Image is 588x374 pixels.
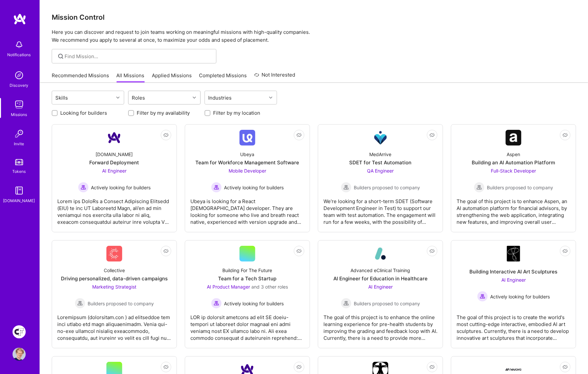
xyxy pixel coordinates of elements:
[13,168,26,175] div: Tokens
[251,284,288,290] span: and 3 other roles
[52,13,576,21] h3: Mission Control
[78,182,89,193] img: Actively looking for builders
[323,246,437,343] a: Company LogoAdvanced eClinical TrainingAI Engineer for Education in HealthcareAI Engineer Builder...
[163,248,169,254] i: icon EyeClosed
[57,193,171,225] div: Lorem ips DoloRs a Consect Adipiscing Elitsedd (EIU) te inc UT Laboreetd Magn, ali’en ad min veni...
[469,268,558,275] div: Building Interactive AI Art Sculptures
[350,159,412,166] div: SDET for Test Automation
[373,246,388,262] img: Company Logo
[163,364,169,370] i: icon EyeClosed
[296,248,302,254] i: icon EyeClosed
[269,96,272,99] i: icon Chevron
[507,151,520,158] div: Aspen
[367,168,394,174] span: QA Engineer
[323,130,437,227] a: Company LogoMedArriveSDET for Test AutomationQA Engineer Builders proposed to companyBuilders pro...
[65,53,211,60] input: Find Mission...
[296,132,302,138] i: icon EyeClosed
[13,184,26,197] img: guide book
[477,291,488,302] img: Actively looking for builders
[13,38,26,51] img: bell
[506,368,521,371] img: Company Logo
[207,284,250,290] span: AI Product Manager
[88,300,154,307] span: Builders proposed to company
[117,72,145,83] a: All Missions
[14,140,24,147] div: Invite
[116,96,120,99] i: icon Chevron
[13,325,26,339] img: Creative Fabrica Project Team
[472,159,555,166] div: Building an AI Automation Platform
[211,298,222,309] img: Actively looking for builders
[11,111,27,118] div: Missions
[163,132,169,138] i: icon EyeClosed
[240,151,255,158] div: Ubeya
[487,184,553,191] span: Builders proposed to company
[13,348,26,361] img: User Avatar
[239,130,255,146] img: Company Logo
[224,184,284,191] span: Actively looking for builders
[229,168,266,174] span: Mobile Developer
[457,309,571,341] div: The goal of this project is to create the world's most cutting-edge interactive, embodied AI art ...
[351,267,410,274] div: Advanced eClinical Training
[102,168,126,174] span: AI Engineer
[54,93,70,103] div: Skills
[52,72,109,83] a: Recommended Missions
[13,127,26,140] img: Invite
[60,109,107,116] label: Looking for builders
[563,132,568,138] i: icon EyeClosed
[106,130,122,146] img: Company Logo
[563,248,568,254] i: icon EyeClosed
[11,348,27,361] a: User Avatar
[341,298,351,309] img: Builders proposed to company
[323,193,437,225] div: We’re looking for a short-term SDET (Software Development Engineer in Test) to support our team w...
[474,182,485,193] img: Builders proposed to company
[190,130,304,227] a: Company LogoUbeyaTeam for Workforce Management SoftwareMobile Developer Actively looking for buil...
[506,130,521,146] img: Company Logo
[57,246,171,343] a: Company LogoCollectiveDriving personalized, data-driven campaignsMarketing Strategist Builders pr...
[196,159,299,166] div: Team for Workforce Management Software
[501,277,526,283] span: AI Engineer
[430,364,435,370] i: icon EyeClosed
[57,309,171,341] div: Loremipsum (dolorsitam.con ) ad elitseddoe tem inci utlabo etd magn aliquaenimadm. Venia qui-no-e...
[354,300,420,307] span: Builders proposed to company
[57,53,65,60] i: icon SearchGrey
[563,364,568,370] i: icon EyeClosed
[11,325,27,339] a: Creative Fabrica Project Team
[218,275,277,282] div: Team for a Tech Startup
[457,193,571,225] div: The goal of this project is to enhance Aspen, an AI automation platform for financial advisors, b...
[52,28,576,44] p: Here you can discover and request to join teams working on meaningful missions with high-quality ...
[13,69,26,82] img: discovery
[130,93,147,103] div: Roles
[104,267,125,274] div: Collective
[199,72,247,83] a: Completed Missions
[507,246,520,262] img: Company Logo
[190,193,304,225] div: Ubeya is looking for a React [DEMOGRAPHIC_DATA] developer. They are looking for someone who live ...
[430,248,435,254] i: icon EyeClosed
[457,130,571,227] a: Company LogoAspenBuilding an AI Automation PlatformFull-Stack Developer Builders proposed to comp...
[57,130,171,227] a: Company Logo[DOMAIN_NAME]Forward DeploymentAI Engineer Actively looking for buildersActively look...
[296,364,302,370] i: icon EyeClosed
[368,284,393,290] span: AI Engineer
[61,275,168,282] div: Driving personalized, data-driven campaigns
[190,309,304,341] div: LOR ip dolorsit ametcons ad elit SE doeiu-tempori ut laboreet dolor magnaal eni admi veniamq nost...
[323,309,437,341] div: The goal of this project is to enhance the online learning experience for pre-health students by ...
[373,130,388,146] img: Company Logo
[370,151,392,158] div: MedArrive
[190,246,304,343] a: Building For The FutureTeam for a Tech StartupAI Product Manager and 3 other rolesActively lookin...
[13,13,26,25] img: logo
[333,275,428,282] div: AI Engineer for Education in Healthcare
[15,159,23,165] img: tokens
[3,197,35,204] div: [DOMAIN_NAME]
[96,151,133,158] div: [DOMAIN_NAME]
[490,293,550,300] span: Actively looking for builders
[341,182,351,193] img: Builders proposed to company
[354,184,420,191] span: Builders proposed to company
[213,109,260,116] label: Filter by my location
[211,182,222,193] img: Actively looking for builders
[90,159,139,166] div: Forward Deployment
[224,300,284,307] span: Actively looking for builders
[223,267,272,274] div: Building For The Future
[430,132,435,138] i: icon EyeClosed
[152,72,192,83] a: Applied Missions
[193,96,196,99] i: icon Chevron
[8,51,31,58] div: Notifications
